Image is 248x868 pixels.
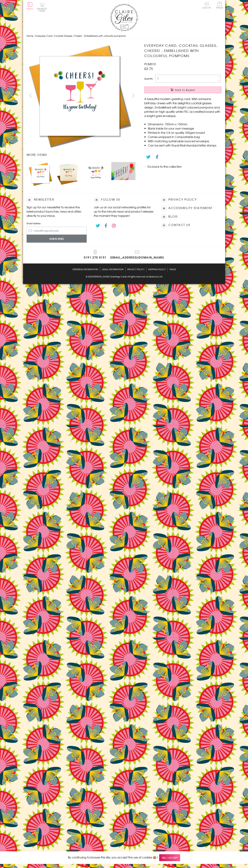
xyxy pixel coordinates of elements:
[82,160,110,188] li: Carousel Page 3
[148,267,166,271] a: Shipping Policy
[168,206,213,210] a: Accessibility Statement
[144,62,156,66] span: POM010
[26,43,133,149] img: Everyday Card, Cocktail Glasses, Cheers! , Embellished with colourful pompoms
[110,4,138,31] img: Claire Giles Greetings Cards
[27,235,87,243] input: Subscribe
[27,275,222,278] p: © 2025 .
[27,197,87,203] h2: Newsletter
[144,87,221,93] button: Add to Basket
[54,160,82,188] li: Carousel Page 2
[110,250,164,260] a: [EMAIL_ADDRESS][DOMAIN_NAME]
[148,126,221,130] li: Blank inside for your own message
[27,2,34,10] button: Menu
[146,275,162,279] a: by Blueocto Ltd
[94,205,154,218] p: Join us on our social networking profiles for up to the minute news and product releases the mome...
[110,160,137,188] li: Carousel Page 4
[129,92,137,100] button: next
[27,222,87,225] label: Email Address
[56,162,80,186] img: Everyday Card, Cocktail Glasses, Cheers! , Embellished with colourful pompoms
[27,32,222,40] nav: breadcrumbs
[148,122,221,126] li: Dimensions: 150mm x 150mm
[35,34,126,37] span: Everyday Card, Cocktail Glasses, Cheers! , Embellished with colourful pompoms
[27,160,54,188] li: Carousel Page 1 (Current Slide)
[27,227,87,235] input: harry@hogwarts.edu
[127,267,144,271] a: Privacy Policy
[94,197,154,203] h2: Follow Us
[144,77,153,80] label: Quantity
[148,139,221,143] li: With matching sustainable sourced envelope
[175,88,195,92] span: Add to Basket
[168,223,190,227] a: Contact Us
[148,135,221,139] li: Comes wrapped in Compostable bag
[27,153,137,157] h3: More views
[39,7,47,12] span: 0 items
[144,66,153,71] span: £3.75
[137,43,244,149] img: Everyday Card, Cocktail Glasses, Cheers! , Embellished with colourful pompoms
[202,2,211,9] a: Log In
[147,164,182,169] a: Go back to the collection
[216,2,223,9] a: Trade
[144,97,221,118] p: A beautiful modern greeting card. Wish someone birthday cheers with this delightful cocktail glas...
[148,143,221,147] li: Can be sent with Royal Mail standard letter stamps
[72,267,98,271] a: Ordering Information
[102,267,124,271] a: Legal Information
[34,34,35,37] span: ›
[84,162,108,186] img: Everyday Card, Cocktail Glasses, Cheers! , Embellished with colourful pompoms
[169,267,176,271] a: Trade
[27,160,137,188] ul: Carousel Pagination
[37,3,47,12] button: Basket0 items
[127,275,146,278] span: All rights reserved.
[93,275,127,279] a: [PERSON_NAME] Greetings Cards
[148,130,221,135] li: Printed in the U.K on quality 350gsm board
[144,43,221,58] h1: Everyday Card, Cocktail Glasses, Cheers! , Embellished with colourful pompoms
[84,250,107,260] a: 0191 270 8191
[28,162,52,186] img: Everyday Card, Cocktail Glasses, Cheers! , Embellished with colourful pompoms
[168,214,178,219] a: Blog
[27,205,87,218] p: Sign up for our newsletter to receive the latest product launches, news and offers directly to yo...
[168,197,197,202] a: Privacy Policy
[27,7,34,10] span: Menu
[27,92,35,100] button: prev
[216,2,223,9] span: Trade
[159,854,180,861] span: Yes, I accept
[27,34,33,37] a: Home
[111,162,135,180] img: Everyday Card, Cocktail Glasses, Cheers! , Embellished with colourful pompoms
